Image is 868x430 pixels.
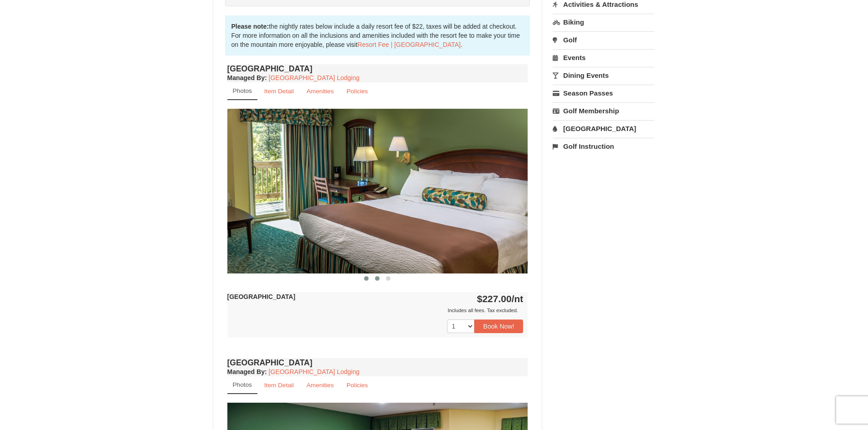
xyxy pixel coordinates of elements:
[553,14,654,30] a: Biking
[477,293,524,304] strong: $227.00
[227,74,265,81] span: Managed By
[227,293,296,300] strong: [GEOGRAPHIC_DATA]
[346,88,368,95] small: Policies
[269,74,360,81] a: [GEOGRAPHIC_DATA] Lodging
[227,74,267,81] strong: :
[233,87,252,94] small: Photos
[258,82,300,100] a: Item Detail
[553,85,654,101] a: Season Passes
[553,120,654,137] a: [GEOGRAPHIC_DATA]
[231,23,269,30] strong: Please note:
[227,109,528,273] img: 18876286-36-6bbdb14b.jpg
[227,358,528,367] h4: [GEOGRAPHIC_DATA]
[553,31,654,48] a: Golf
[553,49,654,66] a: Events
[258,376,300,394] a: Item Detail
[227,368,265,375] span: Managed By
[264,88,294,95] small: Item Detail
[227,64,528,73] h4: [GEOGRAPHIC_DATA]
[301,82,340,100] a: Amenities
[553,102,654,119] a: Golf Membership
[553,138,654,155] a: Golf Instruction
[269,368,360,375] a: [GEOGRAPHIC_DATA] Lodging
[307,382,334,389] small: Amenities
[512,293,524,304] span: /nt
[358,41,461,48] a: Resort Fee | [GEOGRAPHIC_DATA]
[307,88,334,95] small: Amenities
[340,82,374,100] a: Policies
[264,382,294,389] small: Item Detail
[474,319,524,333] button: Book Now!
[227,82,257,100] a: Photos
[225,15,530,56] div: the nightly rates below include a daily resort fee of $22, taxes will be added at checkout. For m...
[227,376,257,394] a: Photos
[227,368,267,375] strong: :
[227,306,524,315] div: Includes all fees. Tax excluded.
[553,67,654,84] a: Dining Events
[340,376,374,394] a: Policies
[301,376,340,394] a: Amenities
[346,382,368,389] small: Policies
[233,381,252,388] small: Photos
